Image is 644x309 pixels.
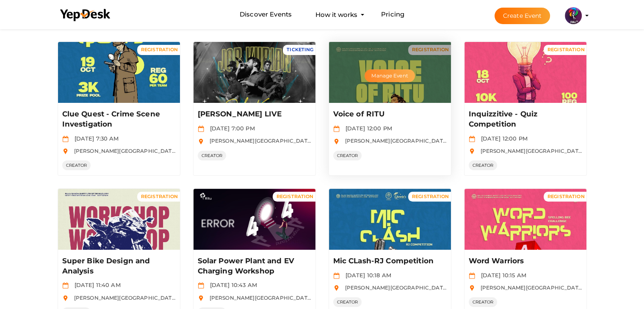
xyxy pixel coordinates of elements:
[469,256,580,266] p: Word Warriors
[198,151,227,160] span: CREATOR
[198,126,204,132] img: calendar.svg
[469,285,475,291] img: location.svg
[469,136,475,142] img: calendar.svg
[341,272,391,279] span: [DATE] 10:18 AM
[469,297,498,307] span: CREATOR
[333,273,340,279] img: calendar.svg
[333,126,340,132] img: calendar.svg
[313,7,360,22] button: How it works
[62,295,69,301] img: location.svg
[206,125,255,132] span: [DATE] 7:00 PM
[469,109,580,130] p: Inquizzitive - Quiz Competition
[198,256,309,276] p: Solar Power Plant and EV Charging Workshop
[198,109,309,119] p: [PERSON_NAME] LIVE
[365,69,415,82] button: Manage Event
[205,138,556,144] span: [PERSON_NAME][GEOGRAPHIC_DATA], [GEOGRAPHIC_DATA], [GEOGRAPHIC_DATA], [GEOGRAPHIC_DATA], [GEOGRAP...
[477,272,526,279] span: [DATE] 10:15 AM
[62,282,69,289] img: calendar.svg
[341,125,392,132] span: [DATE] 12:00 PM
[62,109,174,130] p: Clue Quest - Crime Scene Investigation
[205,295,556,301] span: [PERSON_NAME][GEOGRAPHIC_DATA], [GEOGRAPHIC_DATA], [GEOGRAPHIC_DATA], [GEOGRAPHIC_DATA], [GEOGRAP...
[333,297,362,307] span: CREATOR
[240,7,292,22] a: Discover Events
[198,138,204,145] img: location.svg
[198,282,204,289] img: calendar.svg
[333,256,445,266] p: Mic CLash-RJ Competition
[333,151,362,160] span: CREATOR
[469,273,475,279] img: calendar.svg
[469,160,498,170] span: CREATOR
[62,160,91,170] span: CREATOR
[381,7,404,22] a: Pricing
[477,135,528,142] span: [DATE] 12:00 PM
[565,7,582,24] img: 5BK8ZL5P_small.png
[62,148,69,154] img: location.svg
[62,256,174,276] p: Super Bike Design and Analysis
[469,148,475,154] img: location.svg
[333,109,445,119] p: Voice of RITU
[70,148,421,154] span: [PERSON_NAME][GEOGRAPHIC_DATA], [GEOGRAPHIC_DATA], [GEOGRAPHIC_DATA], [GEOGRAPHIC_DATA], [GEOGRAP...
[70,295,421,301] span: [PERSON_NAME][GEOGRAPHIC_DATA], [GEOGRAPHIC_DATA], [GEOGRAPHIC_DATA], [GEOGRAPHIC_DATA], [GEOGRAP...
[333,285,340,291] img: location.svg
[70,135,119,142] span: [DATE] 7:30 AM
[495,8,550,24] button: Create Event
[198,295,204,301] img: location.svg
[62,136,69,142] img: calendar.svg
[206,281,257,288] span: [DATE] 10:43 AM
[333,138,340,145] img: location.svg
[70,281,121,288] span: [DATE] 11:40 AM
